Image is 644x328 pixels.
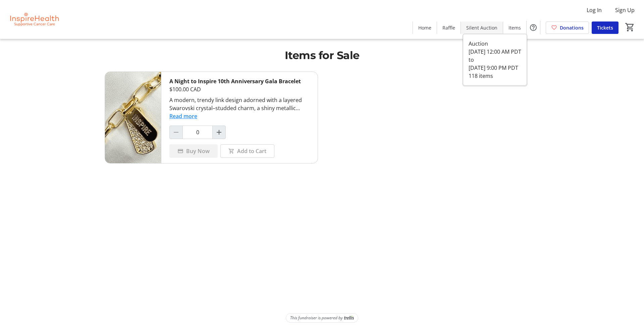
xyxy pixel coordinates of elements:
[469,72,521,80] div: 118 items
[508,24,521,31] span: Items
[182,126,213,139] input: A Night to Inspire 10th Anniversary Gala Bracelet Quantity
[469,48,521,56] div: [DATE] 12:00 AM PDT
[413,21,437,34] a: Home
[169,77,310,85] div: A Night to Inspire 10th Anniversary Gala Bracelet
[290,315,343,321] span: This fundraiser is powered by
[469,64,521,72] div: [DATE] 9:00 PM PDT
[105,72,161,163] img: A Night to Inspire 10th Anniversary Gala Bracelet
[527,21,540,34] button: Help
[169,96,310,112] div: A modern, trendy link design adorned with a layered Swarovski crystal–studded charm, a shiny meta...
[581,5,607,15] button: Log In
[442,24,455,31] span: Raffle
[344,316,354,320] img: Trellis Logo
[587,6,602,14] span: Log In
[469,56,521,64] div: to
[4,3,64,36] img: InspireHealth Supportive Cancer Care's Logo
[437,21,461,34] a: Raffle
[610,5,640,15] button: Sign Up
[469,40,521,48] div: Auction
[169,85,310,93] div: $100.00 CAD
[546,21,589,34] a: Donations
[503,21,526,34] a: Items
[105,47,539,63] h1: Items for Sale
[560,24,584,31] span: Donations
[466,24,497,31] span: Silent Auction
[418,24,431,31] span: Home
[624,21,636,33] button: Cart
[213,126,225,139] button: Increment by one
[592,21,619,34] a: Tickets
[461,21,503,34] a: Silent Auction
[615,6,635,14] span: Sign Up
[169,112,197,120] button: Read more
[597,24,613,31] span: Tickets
